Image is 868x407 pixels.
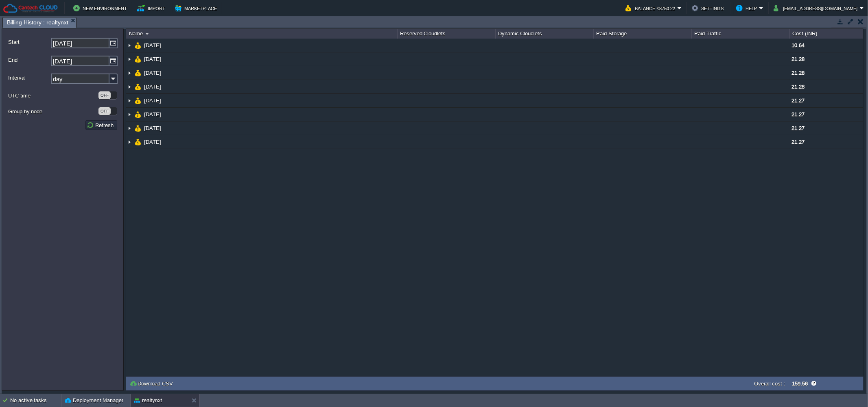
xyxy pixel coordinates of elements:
a: [DATE] [143,139,162,145]
label: Start [8,38,50,46]
img: AMDAwAAAACH5BAEAAAAALAAAAAABAAEAAAICRAEAOw== [135,121,141,135]
span: 21.27 [791,111,805,117]
img: AMDAwAAAACH5BAEAAAAALAAAAAABAAEAAAICRAEAOw== [126,52,133,66]
div: Cost (INR) [790,29,863,39]
img: AMDAwAAAACH5BAEAAAAALAAAAAABAAEAAAICRAEAOw== [126,135,133,149]
div: OFF [98,91,111,99]
button: realtynxt [134,396,162,405]
label: Overall cost : [754,381,786,387]
button: Download CSV [129,380,175,387]
span: 21.28 [791,56,805,62]
div: Dynamic Cloudlets [496,29,593,39]
span: 21.27 [791,139,805,145]
img: AMDAwAAAACH5BAEAAAAALAAAAAABAAEAAAICRAEAOw== [126,108,133,121]
label: End [8,56,50,64]
img: AMDAwAAAACH5BAEAAAAALAAAAAABAAEAAAICRAEAOw== [135,108,141,121]
button: Help [736,3,759,13]
img: AMDAwAAAACH5BAEAAAAALAAAAAABAAEAAAICRAEAOw== [135,135,141,149]
div: OFF [98,107,111,115]
img: AMDAwAAAACH5BAEAAAAALAAAAAABAAEAAAICRAEAOw== [135,52,141,66]
img: AMDAwAAAACH5BAEAAAAALAAAAAABAAEAAAICRAEAOw== [135,94,141,107]
span: 21.27 [791,125,805,131]
a: [DATE] [143,97,162,104]
img: AMDAwAAAACH5BAEAAAAALAAAAAABAAEAAAICRAEAOw== [135,80,141,93]
span: 10.64 [791,42,805,48]
span: 21.28 [791,70,805,76]
a: [DATE] [143,69,162,76]
button: Deployment Manager [65,396,123,405]
a: [DATE] [143,83,162,90]
img: AMDAwAAAACH5BAEAAAAALAAAAAABAAEAAAICRAEAOw== [126,39,133,52]
label: Interval [8,74,50,82]
a: [DATE] [143,111,162,118]
img: AMDAwAAAACH5BAEAAAAALAAAAAABAAEAAAICRAEAOw== [135,66,141,80]
a: [DATE] [143,42,162,49]
label: UTC time [8,91,98,100]
img: Cantech Cloud [3,3,58,13]
div: Paid Storage [594,29,691,39]
span: 21.27 [791,97,805,104]
button: [EMAIL_ADDRESS][DOMAIN_NAME] [774,3,860,13]
button: Import [137,3,168,13]
span: 21.28 [791,84,805,90]
a: [DATE] [143,125,162,132]
img: AMDAwAAAACH5BAEAAAAALAAAAAABAAEAAAICRAEAOw== [145,33,149,35]
label: 159.56 [792,381,808,387]
button: Balance ₹8750.22 [625,3,678,13]
img: AMDAwAAAACH5BAEAAAAALAAAAAABAAEAAAICRAEAOw== [126,121,133,135]
img: AMDAwAAAACH5BAEAAAAALAAAAAABAAEAAAICRAEAOw== [126,80,133,93]
button: Refresh [87,121,116,129]
img: AMDAwAAAACH5BAEAAAAALAAAAAABAAEAAAICRAEAOw== [135,39,141,52]
button: Marketplace [175,3,219,13]
img: AMDAwAAAACH5BAEAAAAALAAAAAABAAEAAAICRAEAOw== [126,66,133,80]
div: No active tasks [10,394,61,407]
button: Settings [692,3,726,13]
div: Name [127,29,397,39]
div: Paid Traffic [692,29,789,39]
a: [DATE] [143,56,162,63]
span: Billing History : realtynxt [7,17,68,28]
label: Group by node [8,107,98,116]
img: AMDAwAAAACH5BAEAAAAALAAAAAABAAEAAAICRAEAOw== [126,94,133,107]
button: New Environment [73,3,129,13]
div: Reserved Cloudlets [398,29,495,39]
